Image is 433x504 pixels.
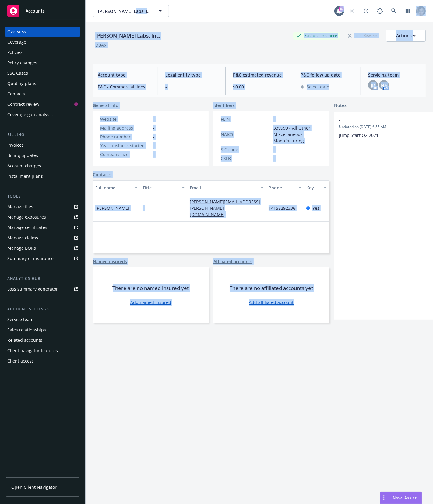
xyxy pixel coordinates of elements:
[93,32,163,40] div: [PERSON_NAME] Labs, Inc.
[5,99,80,109] a: Contract review
[345,32,381,39] div: Total Rewards
[371,82,375,88] span: JD
[113,284,189,292] span: There are no named insured yet
[5,315,80,324] a: Service team
[386,30,426,42] button: Actions
[5,276,80,282] div: Analytics hub
[5,48,80,57] a: Policies
[7,212,46,222] div: Manage exposures
[7,335,42,345] div: Related accounts
[380,492,422,504] button: Nova Assist
[7,254,54,263] div: Summary of insurance
[304,180,329,195] button: Key contact
[165,84,218,90] span: -
[5,346,80,356] a: Client navigator features
[360,5,372,17] a: Toggle theme
[221,116,271,122] div: FEIN
[26,9,45,13] span: Accounts
[7,151,38,160] div: Billing updates
[143,184,178,191] div: Title
[7,140,24,150] div: Invoices
[5,27,80,37] a: Overview
[100,151,150,158] div: Company size
[213,258,252,265] a: Affiliated accounts
[100,125,150,131] div: Mailing address
[5,254,80,263] a: Summary of insurance
[153,151,154,158] span: -
[233,72,286,78] span: P&C estimated revenue
[93,102,118,109] span: General info
[190,199,260,217] a: [PERSON_NAME][EMAIL_ADDRESS][PERSON_NAME][DOMAIN_NAME]
[5,68,80,78] a: SSC Cases
[93,171,111,178] a: Contacts
[266,180,304,195] button: Phone number
[5,171,80,181] a: Installment plans
[213,102,235,109] span: Identifiers
[346,5,358,17] a: Start snowing
[7,161,41,171] div: Account charges
[388,5,400,17] a: Search
[5,161,80,171] a: Account charges
[153,142,154,149] span: -
[221,155,271,162] div: CSLB
[7,223,47,232] div: Manage certificates
[7,58,37,68] div: Policy changes
[11,484,57,490] span: Open Client Navigator
[5,243,80,253] a: Manage BORs
[7,346,58,356] div: Client navigator features
[187,180,266,195] button: Email
[312,205,319,211] span: Yes
[7,48,23,57] div: Policies
[143,205,144,211] span: -
[230,284,313,292] span: There are no affiliated accounts yet
[221,131,271,138] div: NAICS
[393,495,417,500] span: Nova Assist
[233,84,286,90] span: $0.00
[273,125,322,144] span: 339999 - All Other Miscellaneous Manufacturing
[5,58,80,68] a: Policy changes
[5,335,80,345] a: Related accounts
[7,79,36,88] div: Quoting plans
[5,325,80,335] a: Sales relationships
[5,212,80,222] a: Manage exposures
[5,79,80,88] a: Quoting plans
[140,180,187,195] button: Title
[339,6,344,12] div: 15
[5,132,80,138] div: Billing
[7,27,26,37] div: Overview
[269,184,295,191] div: Phone number
[5,110,80,120] a: Coverage gap analysis
[7,37,26,47] div: Coverage
[339,132,378,138] span: Jump Start Q2.2021
[5,89,80,99] a: Contacts
[7,356,34,366] div: Client access
[5,151,80,160] a: Billing updates
[368,72,421,78] span: Servicing team
[301,72,353,78] span: P&C follow up date
[339,117,429,123] span: -
[153,134,154,140] span: -
[98,84,150,90] span: P&C - Commercial lines
[5,202,80,212] a: Manage files
[7,89,25,99] div: Contacts
[5,306,80,312] div: Account settings
[100,116,150,122] div: Website
[334,102,347,109] span: Notes
[5,356,80,366] a: Client access
[396,30,416,41] div: Actions
[95,42,107,48] div: DBA: -
[165,72,218,78] span: Legal entity type
[293,32,340,39] div: Business Insurance
[273,116,275,122] span: -
[402,5,414,17] a: Switch app
[153,116,154,122] a: -
[7,171,43,181] div: Installment plans
[381,82,387,88] span: NA
[269,205,300,211] a: 14158292336
[7,284,58,294] div: Loss summary generator
[100,142,150,149] div: Year business started
[153,125,154,131] span: -
[5,140,80,150] a: Invoices
[95,205,129,211] span: [PERSON_NAME]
